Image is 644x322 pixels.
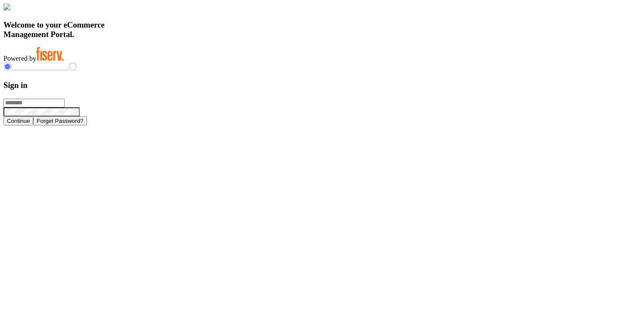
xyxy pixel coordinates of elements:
h3: Welcome to your eCommerce Management Portal. [3,20,641,39]
button: Continue [3,116,33,125]
img: card_Illustration.svg [3,3,10,10]
h3: Sign in [3,81,641,90]
span: Powered by [3,55,36,62]
button: Forget Password? [33,116,87,125]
